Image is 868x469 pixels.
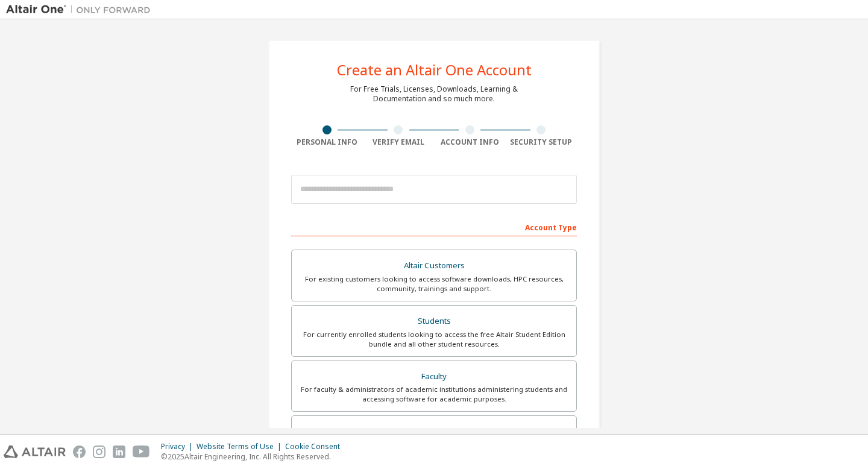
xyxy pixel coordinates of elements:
div: Altair Customers [299,257,569,274]
div: For existing customers looking to access software downloads, HPC resources, community, trainings ... [299,274,569,294]
div: Create an Altair One Account [337,63,532,77]
div: Verify Email [363,137,435,147]
div: For faculty & administrators of academic institutions administering students and accessing softwa... [299,385,569,404]
div: For currently enrolled students looking to access the free Altair Student Edition bundle and all ... [299,330,569,349]
div: Everyone else [299,423,569,440]
div: Students [299,313,569,330]
img: altair_logo.svg [4,445,66,458]
div: Privacy [161,442,197,452]
div: For Free Trials, Licenses, Downloads, Learning & Documentation and so much more. [350,84,518,104]
img: facebook.svg [73,445,86,458]
div: Security Setup [506,137,577,147]
div: Account Info [434,137,506,147]
img: Altair One [6,4,157,16]
p: © 2025 Altair Engineering, Inc. All Rights Reserved. [161,452,347,462]
div: Account Type [291,217,577,236]
div: Website Terms of Use [197,442,285,452]
img: youtube.svg [133,445,150,458]
div: Faculty [299,368,569,385]
img: instagram.svg [93,445,105,458]
img: linkedin.svg [113,445,125,458]
div: Personal Info [291,137,363,147]
div: Cookie Consent [285,442,347,452]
